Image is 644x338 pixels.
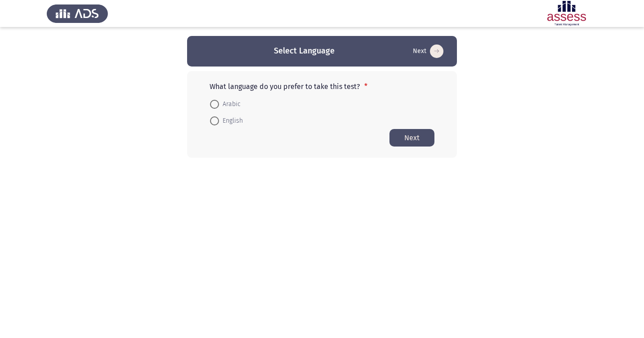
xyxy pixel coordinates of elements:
[47,1,108,26] img: Assess Talent Management logo
[274,45,335,57] h3: Select Language
[410,44,446,58] button: Start assessment
[219,99,241,110] span: Arabic
[219,116,243,126] span: English
[536,1,597,26] img: Assessment logo of ASSESS Focus 4 Modules (EN/AR) - RME - Intermediate
[210,82,434,91] p: What language do you prefer to take this test?
[389,129,434,147] button: Start assessment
